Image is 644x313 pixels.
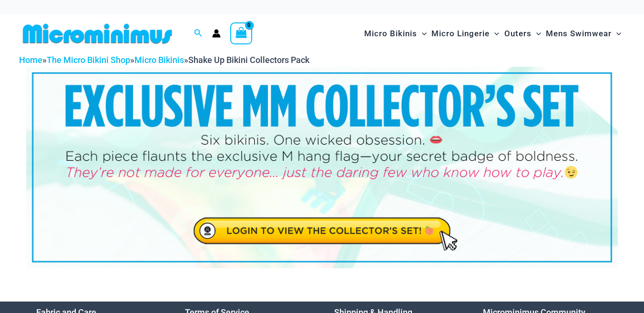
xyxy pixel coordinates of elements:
[47,55,130,65] a: The Micro Bikini Shop
[502,19,543,48] a: OutersMenu ToggleMenu Toggle
[26,67,618,268] img: Exclusive Collector's Drop Bikini
[188,55,309,65] span: Shake Up Bikini Collectors Pack
[19,23,176,44] img: MM SHOP LOGO FLAT
[212,29,221,38] a: Account icon link
[230,22,252,44] a: View Shopping Cart, empty
[19,55,309,65] span: » » »
[504,21,532,46] span: Outers
[194,28,203,40] a: Search icon link
[19,55,42,65] a: Home
[543,19,624,48] a: Mens SwimwearMenu ToggleMenu Toggle
[546,21,612,46] span: Mens Swimwear
[360,18,625,50] nav: Site Navigation
[490,21,499,46] span: Menu Toggle
[364,21,417,46] span: Micro Bikinis
[417,21,427,46] span: Menu Toggle
[429,19,501,48] a: Micro LingerieMenu ToggleMenu Toggle
[532,21,541,46] span: Menu Toggle
[134,55,184,65] a: Micro Bikinis
[431,21,490,46] span: Micro Lingerie
[612,21,621,46] span: Menu Toggle
[362,19,429,48] a: Micro BikinisMenu ToggleMenu Toggle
